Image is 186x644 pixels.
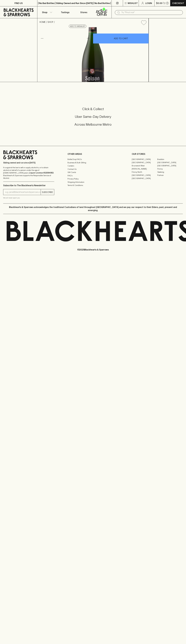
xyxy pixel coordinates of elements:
p: Login [145,2,152,5]
a: Tastings [56,6,74,18]
a: [GEOGRAPHIC_DATA] [132,174,157,177]
input: e.g. jane@blackheartsandsparrows.com.au [5,190,41,194]
p: FIND US [14,2,23,5]
a: Shipping Information [68,180,119,184]
p: ADD TO CART [114,37,128,40]
p: Subscribe to The Blackhearts Newsletter [3,184,54,187]
p: Tastings [61,11,69,14]
button: SUBSCRIBE [41,189,54,195]
a: [GEOGRAPHIC_DATA] [157,164,183,167]
p: $0.00 [156,2,162,5]
a: Careers [68,164,119,167]
img: 2906.png [37,27,149,82]
input: Try "Pinot noir" [121,10,181,15]
a: FAQ's [68,174,119,177]
a: Business & Bulk Gifting [68,161,119,164]
h5: Click & Collect [3,107,183,111]
a: Privacy Policy [68,177,119,180]
button: Add to wishlist [140,19,147,26]
a: [GEOGRAPHIC_DATA] [132,161,157,164]
p: We will never spam you [3,197,54,199]
p: OUR STORES [132,152,183,156]
p: 0 [167,2,168,4]
div: Call to action block [3,96,183,141]
button: Add to wishlist [69,25,86,28]
button: Shop [37,6,56,18]
p: It is against the law to sell or supply alcohol to, or to obtain alcohol on behalf of a person un... [3,166,54,179]
a: [GEOGRAPHIC_DATA] [132,158,157,161]
p: OTHER AREAS [68,152,119,156]
a: Contact Us [68,167,119,171]
a: Prahran [157,174,183,177]
a: Geelong [157,170,183,174]
p: SUBSCRIBE [42,191,53,194]
p: Blackhearts & Sparrows acknowledges the traditional Custodians of land throughout [GEOGRAPHIC_DAT... [5,206,181,212]
a: Bottle Drop FAQ's [68,158,119,161]
a: Fitzroy [157,167,183,170]
a: Fitzroy North [132,170,157,174]
h5: Across Melbourne Metro [3,122,183,127]
h5: Uber Same-Day Delivery [3,114,183,119]
strong: Liquor License #32064953 [29,172,54,174]
p: Checkout [172,2,184,5]
a: Braddon [157,158,183,161]
a: Gift Cards [68,171,119,174]
a: Terms & Conditions [68,184,119,187]
p: Wishlist [128,2,138,5]
button: ADD TO CART [93,34,149,43]
a: Brunswick West [132,164,157,167]
a: HOME [39,21,46,23]
a: [GEOGRAPHIC_DATA] [132,177,157,180]
p: Stores [80,11,87,14]
a: Stores [74,6,93,18]
a: [PERSON_NAME] [132,167,157,170]
a: [GEOGRAPHIC_DATA] [157,161,183,164]
p: Sibling owned and run since [DATE] [3,161,54,164]
a: SHOP [48,21,53,23]
p: Shop [42,11,47,14]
